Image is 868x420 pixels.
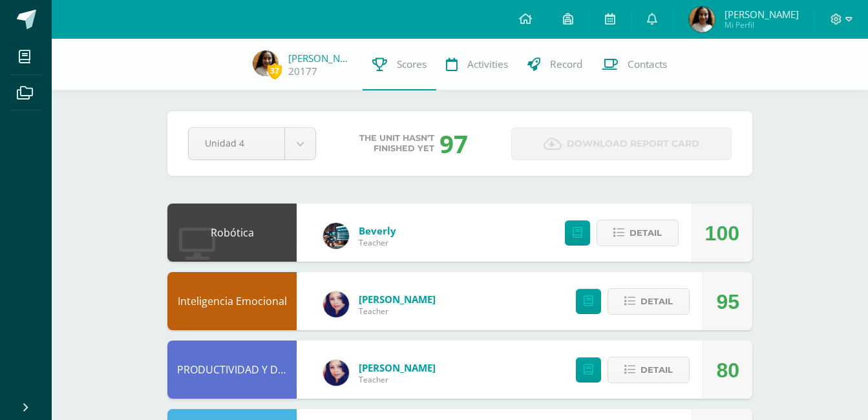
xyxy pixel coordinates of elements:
span: Detail [640,289,673,313]
span: Contacts [628,58,667,71]
span: Mi Perfil [725,19,799,30]
span: [PERSON_NAME] [725,8,799,21]
span: The unit hasn’t finished yet [359,133,434,154]
a: [PERSON_NAME] [359,293,436,306]
div: 97 [439,127,468,160]
a: [PERSON_NAME] [288,52,353,65]
a: Contacts [592,39,677,90]
a: Unidad 4 [189,128,315,160]
div: Inteligencia Emocional [167,272,297,330]
a: Beverly [359,224,396,237]
div: 95 [716,273,739,331]
a: Record [518,39,592,90]
img: e76a579e13c610acdf562ac292c9eab1.png [323,291,349,317]
a: Activities [436,39,518,90]
div: Robótica [167,204,297,262]
span: Activities [467,58,508,71]
a: Scores [363,39,436,90]
span: Download report card [567,128,699,160]
img: 4bf7502f79f0740e24f6b79b054e4c13.png [253,50,279,76]
a: [PERSON_NAME] [359,361,436,374]
button: Detail [608,357,690,383]
span: 37 [268,63,282,79]
img: 4bf7502f79f0740e24f6b79b054e4c13.png [689,6,715,32]
button: Detail [597,220,679,246]
span: Scores [397,58,427,71]
a: 20177 [288,65,317,78]
span: Teacher [359,374,436,385]
span: Record [550,58,582,71]
img: 34fa802e52f1a7c5000ca845efa31f00.png [323,223,349,249]
button: Detail [608,288,690,315]
span: Teacher [359,237,396,248]
span: Detail [630,221,662,245]
span: Unidad 4 [205,128,268,158]
div: 100 [705,204,739,262]
span: Detail [640,358,673,382]
div: PRODUCTIVIDAD Y DESARROLLO [167,341,297,399]
img: e76a579e13c610acdf562ac292c9eab1.png [323,360,349,386]
span: Teacher [359,306,436,317]
div: 80 [716,341,739,399]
